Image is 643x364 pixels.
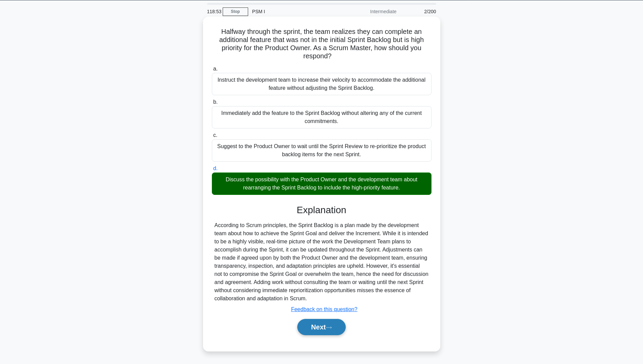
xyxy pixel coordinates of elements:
[291,306,358,312] a: Feedback on this question?
[341,5,401,18] div: Intermediate
[211,27,432,61] h5: Halfway through the sprint, the team realizes they can complete an additional feature that was no...
[297,319,346,335] button: Next
[213,165,218,171] span: d.
[212,106,431,128] div: Immediately add the feature to the Sprint Backlog without altering any of the current commitments.
[212,173,431,195] div: Discuss the possibility with the Product Owner and the development team about rearranging the Spr...
[213,132,217,138] span: c.
[212,139,431,162] div: Suggest to the Product Owner to wait until the Sprint Review to re-prioritize the product backlog...
[223,7,248,16] a: Stop
[248,5,341,18] div: PSM I
[213,66,218,72] span: a.
[401,5,440,18] div: 2/200
[212,73,431,95] div: Instruct the development team to increase their velocity to accommodate the additional feature wi...
[203,5,223,18] div: 118:53
[216,204,427,216] h3: Explanation
[215,221,429,303] div: According to Scrum principles, the Sprint Backlog is a plan made by the development team about ho...
[213,99,218,105] span: b.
